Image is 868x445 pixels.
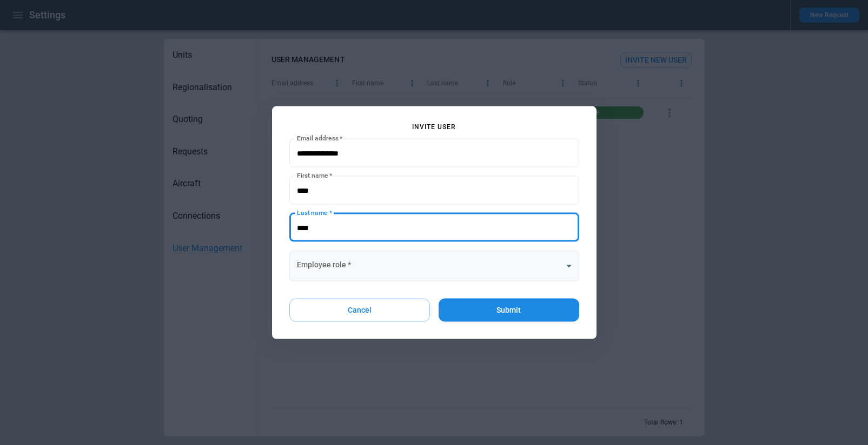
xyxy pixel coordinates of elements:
[297,134,342,143] label: Email address
[297,171,332,180] label: First name
[412,124,456,130] p: Invite User
[439,299,579,322] button: Submit
[297,208,332,218] label: Last name
[289,299,430,322] button: Cancel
